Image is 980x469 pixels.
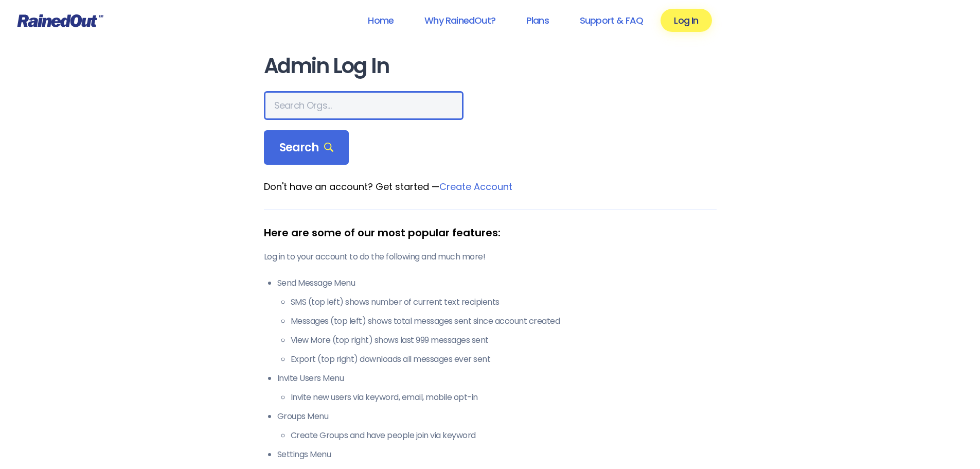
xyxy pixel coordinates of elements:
li: Send Message Menu [277,277,717,366]
a: Why RainedOut? [411,9,509,32]
li: SMS (top left) shows number of current text recipients [291,296,717,308]
div: Search [264,130,349,165]
h1: Admin Log In [264,55,717,78]
a: Log In [661,9,711,32]
a: Home [354,9,407,32]
li: Invite Users Menu [277,372,717,404]
span: Search [279,141,334,155]
input: Search Orgs… [264,91,464,120]
li: Export (top right) downloads all messages ever sent [291,353,717,366]
a: Support & FAQ [566,9,656,32]
li: Create Groups and have people join via keyword [291,429,717,442]
a: Plans [513,9,562,32]
li: View More (top right) shows last 999 messages sent [291,334,717,346]
li: Messages (top left) shows total messages sent since account created [291,315,717,327]
li: Invite new users via keyword, email, mobile opt-in [291,391,717,404]
li: Groups Menu [277,410,717,442]
p: Log in to your account to do the following and much more! [264,251,717,263]
div: Here are some of our most popular features: [264,225,717,240]
a: Create Account [439,180,512,193]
